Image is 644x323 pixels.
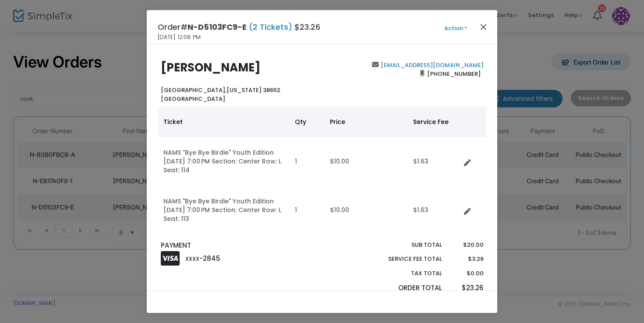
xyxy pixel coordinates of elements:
[429,24,482,33] button: Action
[158,21,320,33] h4: Order# $23.26
[408,137,460,186] td: $1.63
[478,21,489,32] button: Close
[325,137,408,186] td: $10.00
[368,269,442,278] p: Tax Total
[368,255,442,263] p: Service Fee Total
[290,106,325,137] th: Qty
[368,241,442,249] p: Sub total
[408,186,460,234] td: $1.63
[158,106,290,137] th: Ticket
[161,60,261,75] b: [PERSON_NAME]
[325,186,408,234] td: $10.00
[185,255,199,263] span: XXXX
[450,269,483,278] p: $0.00
[161,241,318,251] p: PAYMENT
[161,86,280,103] b: [US_STATE] 38652 [GEOGRAPHIC_DATA]
[199,254,220,263] span: -2845
[158,106,486,234] div: Data table
[158,137,290,186] td: NAMS "Bye Bye Birdie" Youth Edition [DATE] 7:00 PM Section: Center Row: L Seat: 114
[188,21,247,32] span: N-D5103FC9-E
[408,106,460,137] th: Service Fee
[450,283,483,293] p: $23.26
[158,33,201,42] span: [DATE] 12:08 PM
[247,21,294,32] span: (2 Tickets)
[379,61,484,69] a: [EMAIL_ADDRESS][DOMAIN_NAME]
[450,241,483,249] p: $20.00
[290,137,325,186] td: 1
[325,106,408,137] th: Price
[161,86,226,94] span: [GEOGRAPHIC_DATA],
[425,67,484,81] span: [PHONE_NUMBER]
[368,283,442,293] p: Order Total
[450,255,483,263] p: $3.26
[290,186,325,234] td: 1
[158,186,290,234] td: NAMS "Bye Bye Birdie" Youth Edition [DATE] 7:00 PM Section: Center Row: L Seat: 113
